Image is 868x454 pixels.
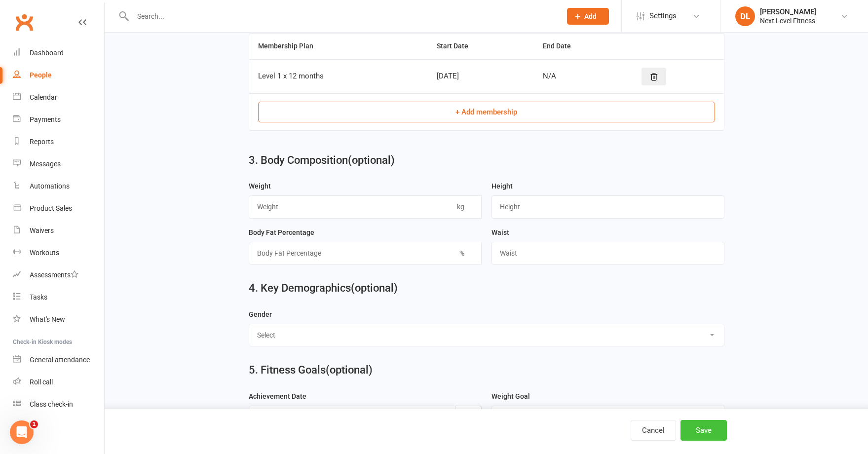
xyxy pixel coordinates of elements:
div: Dashboard [30,49,64,57]
div: Waivers [30,227,54,234]
a: Messages [13,153,104,175]
a: Tasks [13,286,104,308]
a: Assessments [13,264,104,286]
div: What's New [30,315,65,323]
a: Product Sales [13,197,104,220]
div: [PERSON_NAME] [760,7,816,16]
label: Weight [249,181,271,191]
h2: 5. Fitness Goals [249,364,724,376]
span: kg [457,203,464,210]
div: Calendar [30,93,57,101]
div: Messages [30,160,61,168]
div: N/A [543,72,624,80]
div: Level 1 x 12 months [258,72,419,80]
a: People [13,64,104,86]
h2: 3. Body Composition [249,154,724,166]
a: Clubworx [12,10,37,35]
a: Workouts [13,242,104,264]
label: Height [491,181,513,191]
div: Class check-in [30,400,73,408]
label: Gender [249,309,272,320]
th: Membership Plan [249,34,428,59]
div: DL [735,6,755,26]
div: [DATE] [437,72,525,80]
input: Body Fat Percentage [249,242,482,265]
label: Waist [491,227,509,238]
div: Roll call [30,378,53,386]
div: Payments [30,115,61,123]
div: People [30,71,52,79]
span: (optional) [351,282,398,294]
a: Calendar [13,86,104,109]
div: Automations [30,182,70,190]
th: Start Date [428,34,534,59]
button: Save [680,420,727,441]
span: % [459,250,464,257]
a: Payments [13,109,104,131]
span: Add [584,12,597,20]
a: Class kiosk mode [13,393,104,416]
div: Assessments [30,271,78,279]
label: Achievement Date [249,391,306,402]
iframe: Intercom live chat [10,420,34,444]
span: (optional) [348,154,395,166]
a: Roll call [13,371,104,393]
th: End Date [534,34,633,59]
a: What's New [13,308,104,331]
div: Tasks [30,293,47,301]
label: Body Fat Percentage [249,227,314,238]
div: General attendance [30,356,90,364]
a: Waivers [13,220,104,242]
button: Delete style [642,68,666,85]
a: General attendance kiosk mode [13,349,104,371]
input: Search... [130,9,554,23]
input: Waist [491,242,724,265]
input: Height [491,195,724,218]
input: Weight Goal [491,406,724,428]
button: Cancel [631,420,676,441]
input: Weight [249,195,482,218]
label: Weight Goal [491,391,530,402]
span: Settings [649,5,677,27]
a: Reports [13,131,104,153]
span: (optional) [326,364,373,376]
button: Add [567,8,609,25]
div: Workouts [30,249,59,257]
h2: 4. Key Demographics [249,282,724,294]
div: Product Sales [30,204,72,212]
div: Next Level Fitness [760,16,816,25]
div: Reports [30,138,54,146]
a: Dashboard [13,42,104,64]
a: Automations [13,175,104,197]
span: 1 [30,420,38,428]
button: + Add membership [258,102,715,122]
